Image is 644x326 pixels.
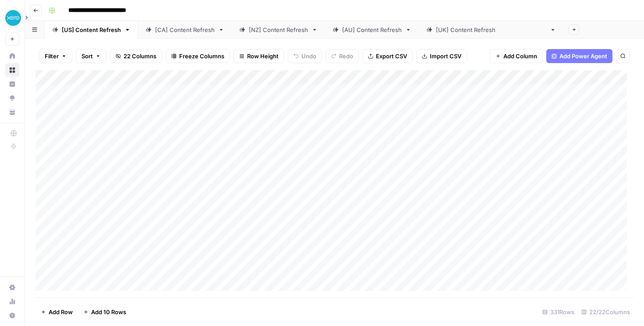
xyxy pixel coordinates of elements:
[247,52,279,60] span: Row Height
[234,49,284,63] button: Row Height
[419,21,563,39] a: [[GEOGRAPHIC_DATA]] Content Refresh
[5,77,19,91] a: Insights
[578,305,633,319] div: 22/22 Columns
[110,49,162,63] button: 22 Columns
[5,294,19,308] a: Usage
[232,21,325,39] a: [NZ] Content Refresh
[179,52,224,60] span: Freeze Columns
[138,21,232,39] a: [CA] Content Refresh
[539,305,578,319] div: 331 Rows
[166,49,230,63] button: Freeze Columns
[78,305,131,319] button: Add 10 Rows
[546,49,612,63] button: Add Power Agent
[249,25,308,34] div: [NZ] Content Refresh
[5,308,19,322] button: Help + Support
[49,308,73,316] span: Add Row
[45,21,138,39] a: [US] Content Refresh
[155,25,215,34] div: [CA] Content Refresh
[5,63,19,77] a: Browse
[416,49,467,63] button: Import CSV
[490,49,543,63] button: Add Column
[5,10,21,26] img: XeroOps Logo
[5,49,19,63] a: Home
[326,49,359,63] button: Redo
[325,21,419,39] a: [AU] Content Refresh
[5,91,19,105] a: Opportunities
[39,49,72,63] button: Filter
[5,280,19,294] a: Settings
[81,52,93,60] span: Sort
[430,52,461,60] span: Import CSV
[436,25,546,34] div: [[GEOGRAPHIC_DATA]] Content Refresh
[5,7,19,29] button: Workspace: XeroOps
[62,25,121,34] div: [US] Content Refresh
[339,52,353,60] span: Redo
[362,49,413,63] button: Export CSV
[76,49,106,63] button: Sort
[559,52,607,60] span: Add Power Agent
[288,49,322,63] button: Undo
[45,52,59,60] span: Filter
[124,52,156,60] span: 22 Columns
[35,305,78,319] button: Add Row
[376,52,407,60] span: Export CSV
[91,308,126,316] span: Add 10 Rows
[342,25,402,34] div: [AU] Content Refresh
[5,105,19,119] a: Your Data
[503,52,537,60] span: Add Column
[301,52,316,60] span: Undo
